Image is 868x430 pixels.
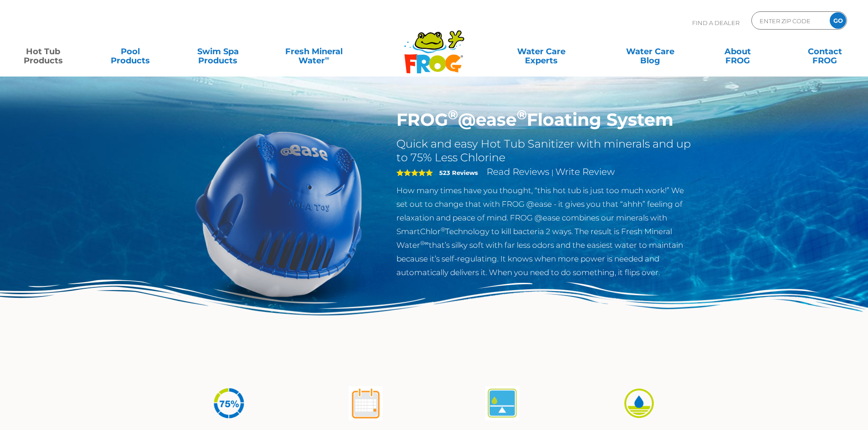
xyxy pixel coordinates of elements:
[448,107,458,123] sup: ®
[486,42,596,61] a: Water CareExperts
[830,12,846,29] input: GO
[485,386,519,420] img: atease-icon-self-regulates
[551,168,554,177] span: |
[396,169,433,176] span: 5
[704,42,771,61] a: AboutFROG
[349,386,383,420] img: atease-icon-shock-once
[441,226,445,233] sup: ®
[420,240,429,246] sup: ®∞
[9,42,77,61] a: Hot TubProducts
[97,42,164,61] a: PoolProducts
[616,42,684,61] a: Water CareBlog
[184,42,252,61] a: Swim SpaProducts
[175,109,383,318] img: hot-tub-product-atease-system.png
[791,42,859,61] a: ContactFROG
[396,184,694,279] p: How many times have you thought, “this hot tub is just too much work!” We set out to change that ...
[396,109,694,130] h1: FROG @ease Floating System
[439,169,478,176] strong: 523 Reviews
[271,42,356,61] a: Fresh MineralWater∞
[399,18,469,74] img: Frog Products Logo
[622,386,656,420] img: icon-atease-easy-on
[396,137,694,164] h2: Quick and easy Hot Tub Sanitizer with minerals and up to 75% Less Chlorine
[692,11,740,34] p: Find A Dealer
[555,166,615,177] a: Write Review
[325,54,329,61] sup: ∞
[487,166,550,177] a: Read Reviews
[212,386,246,420] img: icon-atease-75percent-less
[517,107,527,123] sup: ®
